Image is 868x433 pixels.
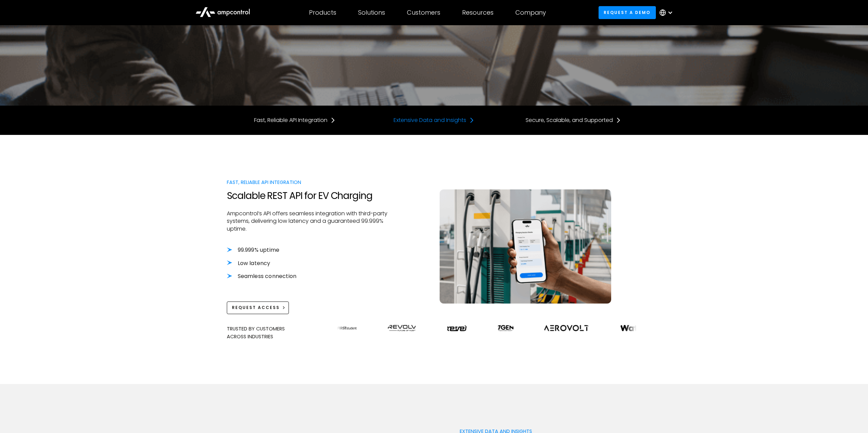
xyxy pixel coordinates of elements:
a: Fast, Reliable API Integration [254,117,336,124]
div: Products [309,9,336,16]
a: Secure, Scalable, and Supported [526,117,621,124]
div: Solutions [358,9,385,16]
h2: Scalable REST API for EV Charging [227,190,388,202]
li: Seamless connection [227,273,388,280]
div: Fast, Reliable API Integration [227,179,388,186]
div: Extensive Data and Insights [394,117,466,124]
p: Ampcontrol’s API offers seamless integration with third-party systems, delivering low latency and... [227,210,388,233]
div: Trusted By Customers Across Industries [227,325,326,340]
div: Resources [462,9,494,16]
a: Extensive Data and Insights [394,117,474,124]
div: Company [515,9,546,16]
li: Low latency [227,260,388,267]
a: Request a demo [599,6,656,19]
li: 99.999% uptime [227,246,388,254]
div: Customers [407,9,440,16]
p: ‍ [227,280,388,288]
div: Request Access [232,305,280,311]
div: Fast, Reliable API Integration [254,117,327,124]
img: Integrate EV charging mobile apps [440,189,611,304]
a: Request Access [227,301,289,314]
div: Secure, Scalable, and Supported [526,117,613,124]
